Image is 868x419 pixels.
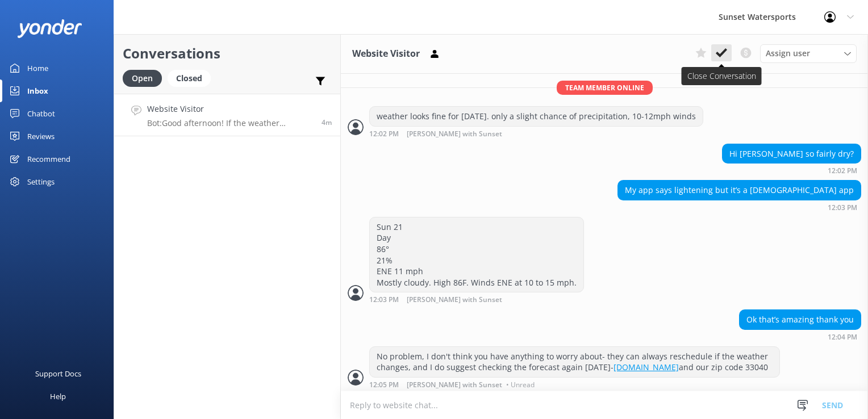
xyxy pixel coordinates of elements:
[370,217,583,292] div: Sun 21 Day 86° 21% ENE 11 mph Mostly cloudy. High 86F. Winds ENE at 10 to 15 mph.
[369,129,703,138] div: Sep 19 2025 11:02am (UTC -05:00) America/Cancun
[147,103,313,115] h4: Website Visitor
[352,47,420,61] h3: Website Visitor
[740,310,861,329] div: Ok that’s amazing thank you
[123,70,162,87] div: Open
[407,382,502,388] span: [PERSON_NAME] with Sunset
[828,334,857,341] strong: 12:04 PM
[168,70,211,87] div: Closed
[739,333,861,341] div: Sep 19 2025 11:04am (UTC -05:00) America/Cancun
[322,118,332,127] span: Sep 19 2025 11:00am (UTC -05:00) America/Cancun
[27,148,70,170] div: Recommend
[27,57,48,79] div: Home
[370,107,703,126] div: weather looks fine for [DATE]. only a slight chance of precipitation, 10-12mph winds
[369,380,780,388] div: Sep 19 2025 11:05am (UTC -05:00) America/Cancun
[828,167,857,174] strong: 12:02 PM
[168,72,216,84] a: Closed
[27,125,55,148] div: Reviews
[27,170,55,193] div: Settings
[557,81,653,95] span: Team member online
[760,44,857,62] div: Assign User
[17,19,82,38] img: yonder-white-logo.png
[617,203,861,211] div: Sep 19 2025 11:03am (UTC -05:00) America/Cancun
[27,102,55,125] div: Chatbot
[369,382,399,388] strong: 12:05 PM
[114,94,340,136] a: Website VisitorBot:Good afternoon! If the weather conditions are unsafe, our captains will postpo...
[369,295,584,304] div: Sep 19 2025 11:03am (UTC -05:00) America/Cancun
[614,362,679,372] a: [DOMAIN_NAME]
[407,296,502,304] span: [PERSON_NAME] with Sunset
[27,79,48,102] div: Inbox
[147,118,313,128] p: Bot: Good afternoon! If the weather conditions are unsafe, our captains will postpone or cancel t...
[123,43,332,64] h2: Conversations
[370,347,779,377] div: No problem, I don't think you have anything to worry about- they can always reschedule if the wea...
[722,166,861,174] div: Sep 19 2025 11:02am (UTC -05:00) America/Cancun
[50,385,66,408] div: Help
[618,181,861,200] div: My app says lightening but it’s a [DEMOGRAPHIC_DATA] app
[35,362,81,385] div: Support Docs
[828,204,857,211] strong: 12:03 PM
[123,72,168,84] a: Open
[369,131,399,138] strong: 12:02 PM
[506,382,535,388] span: • Unread
[723,144,861,164] div: Hi [PERSON_NAME] so fairly dry?
[369,296,399,304] strong: 12:03 PM
[766,47,810,60] span: Assign user
[407,131,502,138] span: [PERSON_NAME] with Sunset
